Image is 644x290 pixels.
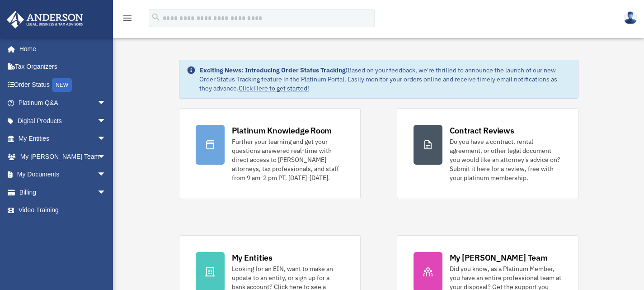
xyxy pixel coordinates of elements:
[6,201,120,219] a: Video Training
[122,16,133,24] a: menu
[97,166,115,184] span: arrow_drop_down
[97,112,115,130] span: arrow_drop_down
[6,183,120,201] a: Billingarrow_drop_down
[6,112,120,130] a: Digital Productsarrow_drop_down
[450,137,562,182] div: Do you have a contract, rental agreement, or other legal document you would like an attorney's ad...
[97,147,115,166] span: arrow_drop_down
[151,12,161,22] i: search
[52,78,72,92] div: NEW
[122,13,133,24] i: menu
[6,147,120,166] a: My [PERSON_NAME] Teamarrow_drop_down
[6,94,120,112] a: Platinum Q&Aarrow_drop_down
[239,84,309,92] a: Click Here to get started!
[232,125,332,136] div: Platinum Knowledge Room
[97,94,115,113] span: arrow_drop_down
[397,108,578,199] a: Contract Reviews Do you have a contract, rental agreement, or other legal document you would like...
[6,166,120,184] a: My Documentsarrow_drop_down
[232,137,344,182] div: Further your learning and get your questions answered real-time with direct access to [PERSON_NAM...
[450,252,548,263] div: My [PERSON_NAME] Team
[199,66,348,74] strong: Exciting News: Introducing Order Status Tracking!
[6,58,120,76] a: Tax Organizers
[450,125,514,136] div: Contract Reviews
[199,66,571,93] div: Based on your feedback, we're thrilled to announce the launch of our new Order Status Tracking fe...
[624,11,637,24] img: User Pic
[97,183,115,202] span: arrow_drop_down
[232,252,273,263] div: My Entities
[6,76,120,94] a: Order StatusNEW
[179,108,361,199] a: Platinum Knowledge Room Further your learning and get your questions answered real-time with dire...
[6,40,115,58] a: Home
[97,130,115,148] span: arrow_drop_down
[6,130,120,148] a: My Entitiesarrow_drop_down
[4,11,86,29] img: Anderson Advisors Platinum Portal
